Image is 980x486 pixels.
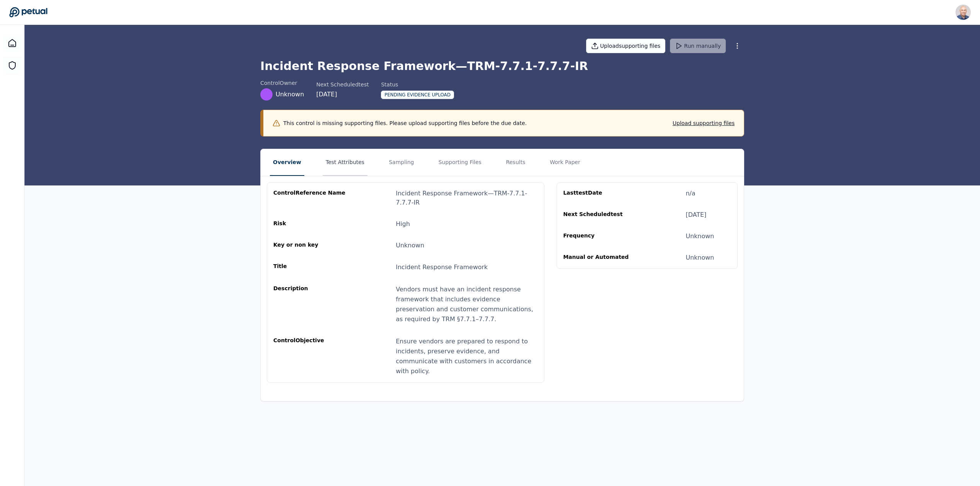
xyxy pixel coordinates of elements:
[563,210,637,219] div: Next Scheduled test
[261,149,744,176] nav: Tabs
[396,219,410,229] div: High
[323,149,367,176] button: Test Attributes
[276,90,304,99] span: Unknown
[686,210,706,219] div: [DATE]
[381,81,454,88] div: Status
[316,81,369,88] div: Next Scheduled test
[396,189,538,207] div: Incident Response Framework — TRM-7.7.1-7.7.7-IR
[547,149,583,176] button: Work Paper
[563,189,637,198] div: Last test Date
[396,336,538,376] div: Ensure vendors are prepared to respond to incidents, preserve evidence, and communicate with cust...
[273,219,347,229] div: Risk
[273,241,347,250] div: Key or non key
[260,79,304,87] div: control Owner
[3,34,21,52] a: Dashboard
[396,241,424,250] div: Unknown
[435,149,484,176] button: Supporting Files
[381,91,454,99] div: Pending Evidence Upload
[260,59,744,73] h1: Incident Response Framework — TRM-7.7.1-7.7.7-IR
[386,149,417,176] button: Sampling
[686,232,714,241] div: Unknown
[563,232,637,241] div: Frequency
[686,253,714,262] div: Unknown
[9,7,47,18] a: Go to Dashboard
[396,284,538,324] div: Vendors must have an incident response framework that includes evidence preservation and customer...
[730,39,744,53] button: More Options
[270,149,304,176] button: Overview
[273,262,347,272] div: Title
[316,90,369,99] div: [DATE]
[283,119,527,127] p: This control is missing supporting files. Please upload supporting files before the due date.
[673,119,735,127] button: Upload supporting files
[273,189,347,207] div: control Reference Name
[503,149,529,176] button: Results
[396,263,488,271] span: Incident Response Framework
[273,284,347,324] div: Description
[955,5,971,20] img: Harel K
[686,189,695,198] div: n/a
[273,336,347,376] div: control Objective
[670,39,726,53] button: Run manually
[586,39,666,53] button: Uploadsupporting files
[563,253,637,262] div: Manual or Automated
[3,56,21,75] a: SOC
